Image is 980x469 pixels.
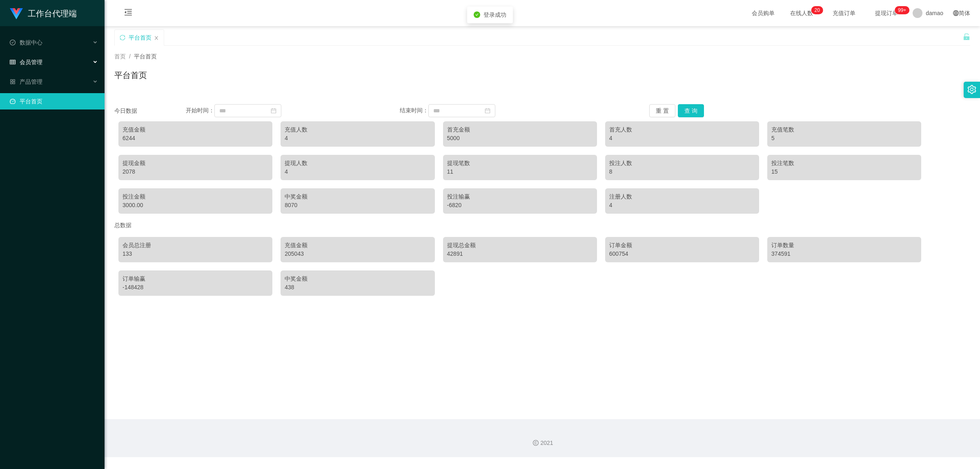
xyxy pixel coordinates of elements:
span: 开始时间： [186,107,214,114]
div: 会员总注册 [122,241,268,250]
h1: 平台首页 [114,69,147,81]
i: 图标: calendar [485,108,490,114]
div: 注册人数 [609,192,755,201]
div: 首充金额 [447,125,593,134]
i: 图标: unlock [963,33,970,40]
div: -148428 [122,283,268,292]
span: 数据中心 [10,39,42,46]
div: 充值人数 [285,125,430,134]
i: 图标: check-circle-o [10,40,16,45]
div: 6244 [122,134,268,143]
i: 图标: table [10,59,16,65]
div: 4 [609,201,755,210]
div: 8070 [285,201,430,210]
div: 投注金额 [122,192,268,201]
div: 订单输赢 [122,275,268,283]
div: 4 [285,167,430,176]
div: 充值金额 [285,241,430,250]
span: / [129,53,131,60]
i: 图标: calendar [271,108,276,114]
div: 今日数据 [114,107,186,115]
i: 图标: menu-fold [114,0,142,27]
div: 600754 [609,250,755,258]
div: 15 [771,167,917,176]
button: 重 置 [649,104,675,117]
div: 中奖金额 [285,192,430,201]
div: 首充人数 [609,125,755,134]
h1: 工作台代理端 [28,0,77,27]
span: 结束时间： [400,107,428,114]
a: 工作台代理端 [10,10,77,16]
div: 平台首页 [129,30,151,45]
div: 438 [285,283,430,292]
div: 5 [771,134,917,143]
div: -6820 [447,201,593,210]
div: 订单金额 [609,241,755,250]
div: 8 [609,167,755,176]
div: 提现总金额 [447,241,593,250]
div: 投注输赢 [447,192,593,201]
span: 充值订单 [829,10,860,16]
sup: 1043 [895,6,909,14]
i: 图标: close [154,36,159,40]
div: 订单数量 [771,241,917,250]
div: 11 [447,167,593,176]
div: 2021 [111,439,973,447]
div: 3000.00 [122,201,268,210]
span: 会员管理 [10,59,42,65]
span: 产品管理 [10,78,42,85]
i: icon: check-circle [474,11,480,18]
i: 图标: sync [120,35,125,40]
div: 提现金额 [122,159,268,167]
div: 133 [122,250,268,258]
div: 42891 [447,250,593,258]
p: 2 [815,6,817,14]
span: 在线人数 [786,10,817,16]
div: 5000 [447,134,593,143]
div: 4 [609,134,755,143]
div: 4 [285,134,430,143]
div: 2078 [122,167,268,176]
i: 图标: copyright [533,440,539,446]
div: 充值金额 [122,125,268,134]
div: 374591 [771,250,917,258]
div: 提现笔数 [447,159,593,167]
i: 图标: appstore-o [10,79,16,85]
span: 登录成功 [483,11,506,18]
sup: 20 [811,6,823,14]
span: 提现订单 [871,10,902,16]
div: 提现人数 [285,159,430,167]
i: 图标: global [953,10,959,16]
div: 总数据 [114,218,970,233]
i: 图标: setting [967,85,976,94]
p: 0 [817,6,820,14]
a: 图标: dashboard平台首页 [10,93,98,109]
span: 平台首页 [134,53,157,60]
span: 首页 [114,53,126,60]
div: 充值笔数 [771,125,917,134]
div: 投注笔数 [771,159,917,167]
div: 投注人数 [609,159,755,167]
button: 查 询 [678,104,704,117]
img: logo.9652507e.png [10,8,23,20]
div: 中奖金额 [285,275,430,283]
div: 205043 [285,250,430,258]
